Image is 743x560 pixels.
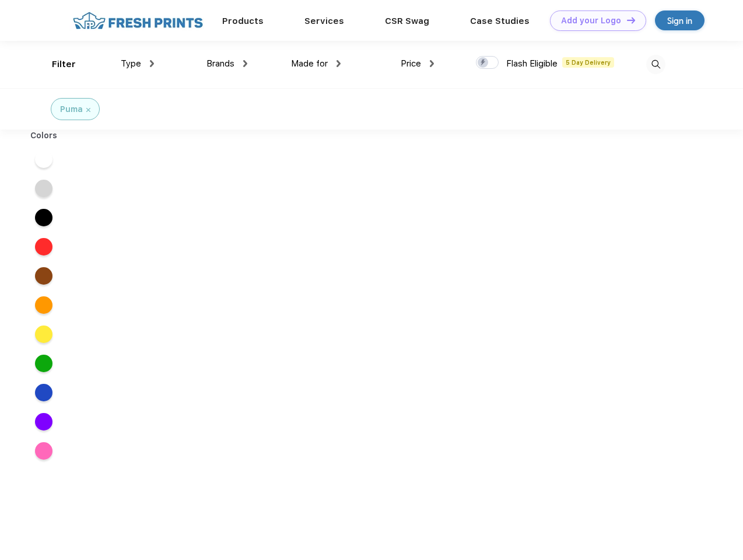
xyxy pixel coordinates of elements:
[69,10,206,31] img: fo%20logo%202.webp
[627,17,635,23] img: DT
[222,16,264,26] a: Products
[667,14,692,27] div: Sign in
[304,16,344,26] a: Services
[206,58,234,69] span: Brands
[22,129,66,142] div: Colors
[86,108,90,112] img: filter_cancel.svg
[561,16,621,26] div: Add your Logo
[52,58,76,71] div: Filter
[337,60,341,67] img: dropdown.png
[291,58,328,69] span: Made for
[150,60,154,67] img: dropdown.png
[562,57,614,68] span: 5 Day Delivery
[506,58,558,69] span: Flash Eligible
[385,16,429,26] a: CSR Swag
[401,58,421,69] span: Price
[60,103,83,116] div: Puma
[655,10,705,30] a: Sign in
[243,60,247,67] img: dropdown.png
[646,55,665,74] img: desktop_search.svg
[121,58,141,69] span: Type
[430,60,434,67] img: dropdown.png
